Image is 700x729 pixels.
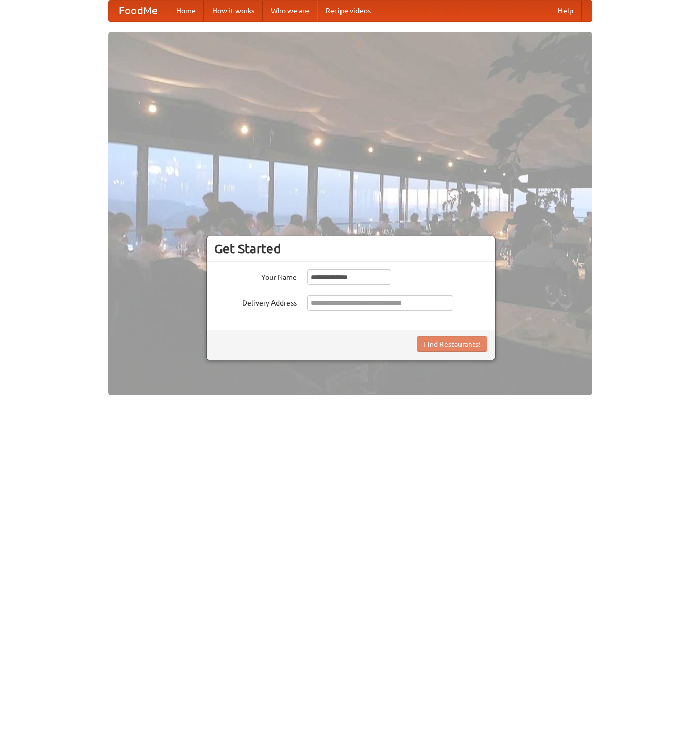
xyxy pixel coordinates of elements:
[417,336,487,352] button: Find Restaurants!
[204,1,263,21] a: How it works
[263,1,317,21] a: Who we are
[214,269,297,282] label: Your Name
[550,1,582,21] a: Help
[317,1,379,21] a: Recipe videos
[214,241,487,257] h3: Get Started
[168,1,204,21] a: Home
[109,1,168,21] a: FoodMe
[214,295,297,308] label: Delivery Address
